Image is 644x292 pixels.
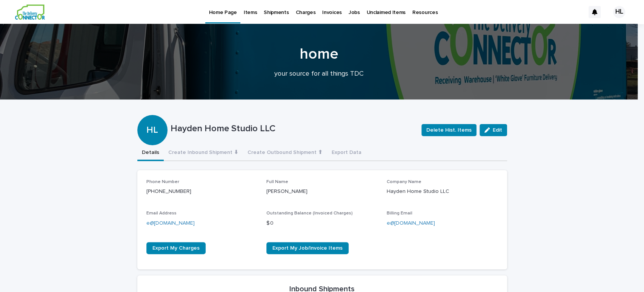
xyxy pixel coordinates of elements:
[272,245,343,251] span: Export My Job/Invoice Items
[421,124,476,136] button: Delete Hist. Items
[168,70,470,78] p: your source for all things TDC
[146,221,195,226] a: e@[DOMAIN_NAME]
[152,245,200,251] span: Export My Charges
[137,145,164,161] button: Details
[137,95,168,136] div: HL
[164,145,243,161] button: Create Inbound Shipment ⬇
[613,6,625,18] div: HL
[146,242,206,254] a: Export My Charges
[146,189,191,194] a: [PHONE_NUMBER]
[387,180,421,184] span: Company Name
[266,188,378,196] p: [PERSON_NAME]
[266,180,288,184] span: Full Name
[171,123,415,134] p: Hayden Home Studio LLC
[146,211,177,216] span: Email Address
[387,211,412,216] span: Billing Email
[266,242,349,254] a: Export My Job/Invoice Items
[426,126,472,134] span: Delete Hist. Items
[327,145,366,161] button: Export Data
[15,5,45,20] img: aCWQmA6OSGG0Kwt8cj3c
[266,211,353,216] span: Outstanding Balance (Invoiced Charges)
[387,221,435,226] a: e@[DOMAIN_NAME]
[493,127,502,133] span: Edit
[134,45,504,63] h1: home
[243,145,327,161] button: Create Outbound Shipment ⬆
[266,219,378,227] p: $ 0
[480,124,507,136] button: Edit
[387,188,498,196] p: Hayden Home Studio LLC
[146,180,179,184] span: Phone Number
